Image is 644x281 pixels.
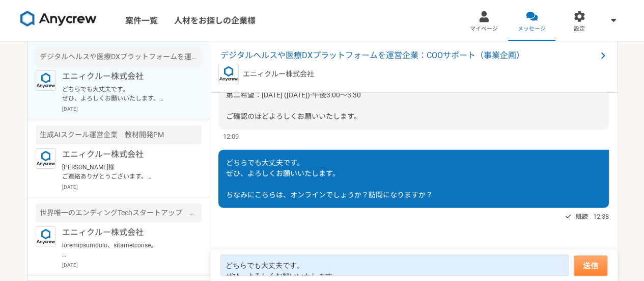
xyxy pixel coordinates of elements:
[574,256,607,276] button: 送信
[36,203,202,222] div: 世界唯一のエンディングTechスタートアップ メディア企画・事業開発
[62,261,202,269] p: [DATE]
[518,25,546,33] span: メッセージ
[36,70,56,91] img: logo_text_blue_01.png
[20,11,97,27] img: 8DqYSo04kwAAAAASUVORK5CYII=
[62,183,202,191] p: [DATE]
[593,212,609,221] span: 12:38
[62,105,202,113] p: [DATE]
[62,85,188,103] p: どちらでも大丈夫です。 ぜひ、よろしくお願いいたします。 ちなみにこちらは、オンラインでしょうか？訪問になりますか？
[62,226,188,239] p: エニィクルー株式会社
[470,25,498,33] span: マイページ
[576,211,588,223] span: 既読
[36,47,202,66] div: デジタルヘルスや医療DXプラットフォームを運営企業：COOサポート（事業企画）
[226,27,601,120] span: 先方より、最終的な判断をさせていただくにあたり、[PERSON_NAME]と30分ほど追加で打ち合わせのお時間をいただきたいとお話しありました。 ピンポイントな日程で恐縮ですが下記にてお時間調整...
[36,125,202,144] div: 生成AIスクール運営企業 教材開発PM
[36,226,56,247] img: logo_text_blue_01.png
[36,148,56,169] img: logo_text_blue_01.png
[62,163,188,181] p: [PERSON_NAME]様 ご連絡ありがとうございます。 また日程調整ありがとうございます。 求人公開しましたのでそちらにてご連絡させていただきます。よろしくお願いいたします。
[223,132,239,141] span: 12:09
[62,241,188,259] p: loremipsumdolo、sitametconse。 adip、EliTseDDoeius97te、incididuntutla3etdoloremagnaali、enimadminimve...
[62,70,188,83] p: エニィクルー株式会社
[226,159,433,199] span: どちらでも大丈夫です。 ぜひ、よろしくお願いいたします。 ちなみにこちらは、オンラインでしょうか？訪問になりますか？
[574,25,585,33] span: 設定
[218,64,239,84] img: logo_text_blue_01.png
[220,49,597,62] span: デジタルヘルスや医療DXプラットフォームを運営企業：COOサポート（事業企画）
[62,148,188,161] p: エニィクルー株式会社
[243,69,314,80] p: エニィクルー株式会社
